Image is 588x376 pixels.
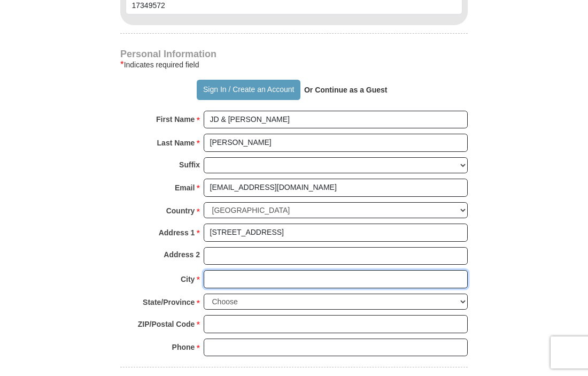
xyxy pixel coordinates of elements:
strong: First Name [156,112,195,127]
strong: Or Continue as a Guest [304,86,388,94]
strong: Country [166,203,195,218]
strong: Last Name [157,135,195,150]
strong: State/Province [143,295,195,310]
strong: Email [175,180,195,195]
strong: City [181,272,195,287]
strong: Suffix [179,157,200,172]
strong: Phone [172,340,195,355]
strong: Address 2 [164,247,200,262]
strong: Address 1 [159,225,195,240]
strong: ZIP/Postal Code [138,317,195,332]
h4: Personal Information [120,50,468,58]
div: Indicates required field [120,58,468,71]
button: Sign In / Create an Account [197,80,300,100]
